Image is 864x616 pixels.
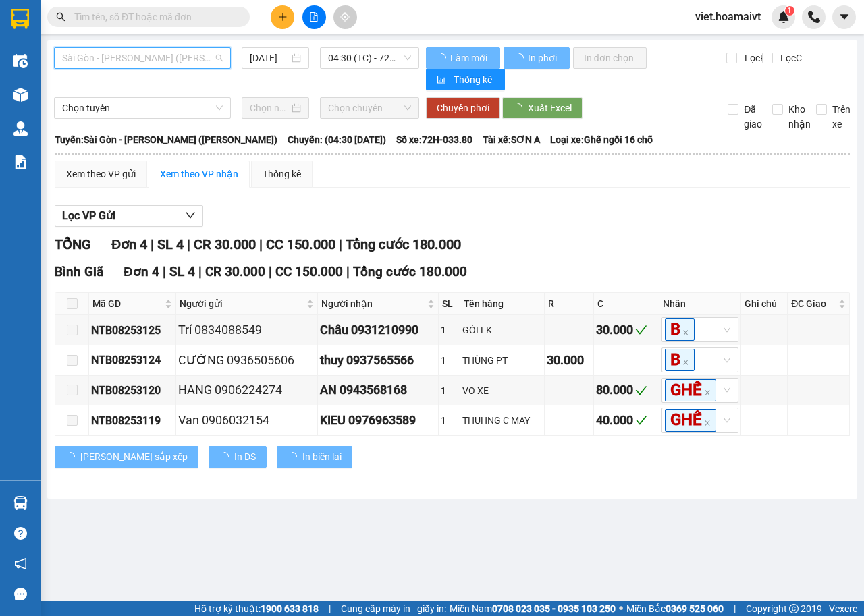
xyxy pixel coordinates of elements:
button: In đơn chọn [573,47,647,69]
button: file-add [302,5,326,29]
span: Đơn 4 [124,264,159,279]
sup: 1 [785,6,794,16]
span: Miền Bắc [626,601,724,616]
span: close [682,359,689,366]
button: Làm mới [426,47,500,69]
div: VO XE [462,383,542,398]
th: C [594,293,659,315]
img: warehouse-icon [13,88,28,102]
span: Gửi: [11,13,32,27]
img: icon-new-feature [778,11,790,23]
div: NTB08253119 [91,412,173,429]
div: Sài Gòn - Bà Rịa (Hàng Hoá) [54,117,359,139]
div: 1 [441,413,458,428]
button: caret-down [832,5,856,29]
img: solution-icon [13,155,28,169]
span: SL 4 [169,264,195,279]
div: 1 [441,383,458,398]
div: [GEOGRAPHIC_DATA] - Nhơn Trạch ([GEOGRAPHIC_DATA]) [62,142,351,157]
div: BX Miền Tây - [GEOGRAPHIC_DATA] ([GEOGRAPHIC_DATA]) [62,229,351,244]
div: Sài Gòn - Nhơn Trạch (Hàng Hoá) [54,139,359,161]
div: 80.000 [596,381,657,399]
span: search [56,12,65,22]
td: NTB08253124 [89,345,176,376]
div: 44 NTB [11,11,106,28]
span: Làm mới [450,51,489,65]
span: GHẾ [665,409,716,431]
span: close [704,420,711,426]
span: [PERSON_NAME] sắp xếp [80,449,188,464]
div: Nhãn [663,296,737,311]
span: loading [219,452,234,461]
div: 1 [441,353,458,368]
div: Sài Gòn - [PERSON_NAME] ([PERSON_NAME]) [62,99,351,114]
span: | [198,264,202,279]
button: In biên lai [277,446,352,468]
span: Kho nhận [783,102,816,132]
span: R : [10,88,23,103]
div: 30.000 [547,351,591,370]
span: Mã GD [92,296,162,311]
button: Xuất Excel [502,97,583,119]
strong: 0708 023 035 - 0935 103 250 [492,603,616,614]
span: close [704,389,711,396]
div: THÙNG PT [462,353,542,368]
span: check [635,414,647,426]
span: In biên lai [302,449,342,464]
span: Hỗ trợ kỹ thuật: [194,601,319,616]
span: ⚪️ [619,606,623,611]
img: phone-icon [808,11,820,23]
td: NTB08253119 [89,405,176,436]
input: 11/08/2025 [250,51,289,65]
div: [GEOGRAPHIC_DATA] - [GEOGRAPHIC_DATA] ( Hàng hoá ) [62,164,351,179]
div: HANG 0906224274 [178,381,315,399]
span: Thống kê [454,72,494,87]
span: | [329,601,331,616]
div: NTB08253125 [91,322,173,339]
th: Ghi chú [741,293,788,315]
span: | [269,264,272,279]
span: 04:30 (TC) - 72H-033.80 [328,48,410,68]
span: Sài Gòn - Vũng Tàu (Hàng Hoá) [62,48,223,68]
td: NTB08253125 [89,315,176,345]
span: CC 150.000 [275,264,343,279]
span: B [665,349,695,371]
span: Bình Giã [55,264,103,279]
div: Bà Rịa - [GEOGRAPHIC_DATA] (Hàng Hoá) [62,207,351,222]
span: In DS [234,449,256,464]
div: KIEU 0976963589 [320,411,436,430]
span: plus [278,12,288,22]
span: | [163,264,166,279]
span: Miền Nam [450,601,616,616]
button: [PERSON_NAME] sắp xếp [55,446,198,468]
img: logo-vxr [11,9,29,29]
div: thuy 0937565566 [320,351,436,370]
div: 30.000 [10,87,108,103]
strong: 0369 525 060 [666,603,724,614]
span: bar-chart [437,75,448,86]
span: Người nhận [321,296,425,311]
div: Sài Gòn - Long Hải ( Hàng hoá ) [54,161,359,182]
td: NTB08253120 [89,376,176,406]
span: Lọc C [775,51,804,65]
div: Sài Gòn - Vũng Tàu (Hàng Hoá) [54,96,359,117]
span: loading [65,452,80,461]
div: Huy [115,44,210,60]
span: Loại xe: Ghế ngồi 16 chỗ [550,132,653,147]
div: Trí 0834088549 [178,320,315,339]
div: Chọn tuyến [54,74,359,96]
span: Tài xế: SƠN A [483,132,540,147]
div: CƯỜNG 0936505606 [178,351,315,370]
span: Đã giao [738,102,767,132]
span: GHẾ [665,379,716,401]
div: NTB08253120 [91,382,173,399]
span: | [734,601,736,616]
div: Chọn tuyến [62,78,351,92]
span: Trên xe [827,102,856,132]
div: AN 0943568168 [320,381,436,399]
span: Số xe: 72H-033.80 [396,132,473,147]
img: warehouse-icon [13,54,28,68]
th: SL [439,293,460,315]
div: 44 Nguyễn Thái Bình ([GEOGRAPHIC_DATA]) [62,186,351,200]
span: message [14,588,27,600]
